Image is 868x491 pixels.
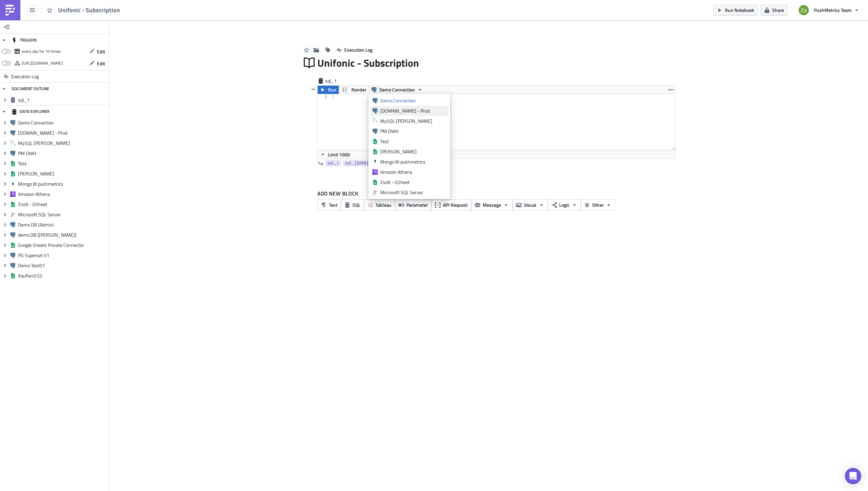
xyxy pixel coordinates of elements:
[12,83,49,95] div: DOCUMENT OUTLINE
[725,6,754,14] span: Run Notebook
[369,86,425,94] button: Demo Connection
[380,158,446,165] div: Mongo BI pushmetrics
[18,140,107,146] span: MySQL [PERSON_NAME]
[329,201,337,208] span: Text
[18,181,107,187] span: Mongo BI pushmetrics
[97,60,105,67] span: Edit
[317,55,420,71] span: Unifonic - Subscription
[795,3,863,18] button: PushMetrics Team
[483,201,501,208] span: Message
[814,6,852,14] span: PushMetrics Team
[325,160,341,167] a: sql_1
[12,105,49,118] div: DATA EXPLORER
[97,48,105,55] span: Edit
[592,201,604,208] span: Other
[581,199,615,210] button: Other
[406,201,428,208] span: Parameter
[325,78,352,84] span: sql_1
[379,86,415,94] span: Demo Connection
[343,160,387,167] a: sql_[DOMAIN_NAME]
[380,97,446,104] div: Demo Connection
[18,211,107,218] span: Microsoft SQL Server
[327,160,339,167] span: sql_1
[380,189,446,196] div: Microsoft SQL Server
[471,199,513,210] button: Message
[344,46,372,53] span: Execution Log
[341,199,364,210] button: SQL
[86,58,108,69] button: Edit
[548,199,581,210] button: Logic
[86,46,108,57] button: Edit
[798,4,809,16] img: Avatar
[380,107,446,114] div: [DOMAIN_NAME] - Prod
[559,201,569,208] span: Logic
[512,199,548,210] button: Visual
[524,201,536,208] span: Visual
[18,130,107,136] span: [DOMAIN_NAME] - Prod
[18,191,107,197] span: Amazon Athena
[380,118,446,124] div: MySQL [PERSON_NAME]
[845,468,861,484] div: Open Intercom Messenger
[18,232,107,238] span: demo DB ([PERSON_NAME])
[443,201,468,208] span: API Request
[18,201,107,207] span: Zsolt - GSheet
[18,263,107,269] span: Demo Test01
[317,199,341,210] button: Text
[11,70,39,83] span: Execution Log
[318,94,332,100] div: 1
[328,151,350,158] span: Limit 1000
[328,86,336,94] span: Run
[380,179,446,186] div: Zsolt - GSheet
[12,34,37,46] div: TRIGGERS
[309,85,317,94] button: Hide content
[317,189,675,198] label: ADD NEW BLOCK
[18,160,107,167] span: Test
[58,6,121,14] span: Unifonic - Subscription
[22,46,61,56] div: every day for 10 times
[375,201,391,208] span: Tableau
[18,97,107,103] span: sql_1
[318,86,339,94] button: Run
[18,273,107,279] span: Kaufland GS
[714,5,757,15] button: Run Notebook
[22,58,63,68] div: https://pushmetrics.io/api/v1/report/PdL5pJ7rpG/webhook?token=c8a5c05a3c5d4e189d68e892f6340e35
[395,199,432,210] button: Parameter
[380,128,446,135] div: PM DWH
[380,138,446,145] div: Test
[18,120,107,126] span: Demo Connection
[431,199,471,210] button: API Request
[18,222,107,228] span: Demo DB (Admin)
[18,252,107,258] span: PG Superset V1
[345,160,385,167] span: sql_[DOMAIN_NAME]
[380,169,446,175] div: Amazon Athena
[333,45,376,55] button: Execution Log
[338,86,369,94] button: Render
[18,171,107,177] span: [PERSON_NAME]
[18,242,107,248] span: Google Sheets Private Connector
[352,201,361,208] span: SQL
[351,86,366,94] span: Render
[5,5,16,16] img: PushMetrics
[380,148,446,155] div: [PERSON_NAME]
[761,5,787,15] button: Share
[318,150,352,158] button: Limit 1000
[18,150,107,156] span: PM DWH
[364,199,395,210] button: Tableau
[772,6,784,14] span: Share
